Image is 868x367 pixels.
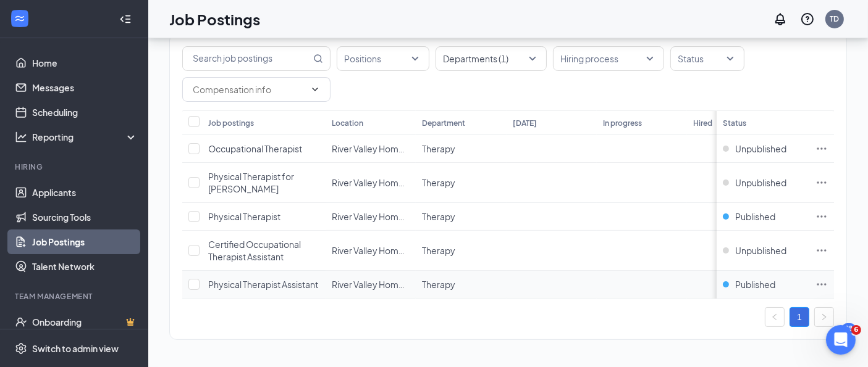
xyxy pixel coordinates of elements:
[851,325,861,335] span: 6
[208,118,254,128] div: Job postings
[332,118,363,128] div: Location
[208,143,302,154] span: Occupational Therapist
[32,180,138,205] a: Applicants
[416,135,506,163] td: Therapy
[332,211,637,222] span: River Valley Home Health and [GEOGRAPHIC_DATA] - [GEOGRAPHIC_DATA]
[15,131,27,143] svg: Analysis
[790,307,809,327] li: 1
[416,203,506,231] td: Therapy
[830,14,840,24] div: TD
[771,313,778,321] span: left
[15,162,135,172] div: Hiring
[32,131,138,143] div: Reporting
[735,278,775,291] span: Published
[193,83,305,96] input: Compensation info
[735,176,786,189] span: Unpublished
[15,342,27,355] svg: Settings
[765,307,785,327] li: Previous Page
[326,203,416,231] td: River Valley Home Health and Hospice - Blythe
[735,142,786,155] span: Unpublished
[820,313,828,321] span: right
[208,171,294,194] span: Physical Therapist for [PERSON_NAME]
[416,231,506,271] td: Therapy
[717,110,809,135] th: Status
[765,307,785,327] button: left
[313,54,323,64] svg: MagnifyingGlass
[32,254,138,279] a: Talent Network
[326,163,416,203] td: River Valley Home Health and Hospice - Blythe
[32,342,119,355] div: Switch to admin view
[773,12,788,27] svg: Notifications
[422,143,455,154] span: Therapy
[507,110,597,135] th: [DATE]
[183,47,311,70] input: Search job postings
[422,279,455,290] span: Therapy
[815,176,828,189] svg: Ellipses
[32,205,138,229] a: Sourcing Tools
[826,325,856,355] iframe: Intercom live chat
[208,239,301,262] span: Certified Occupational Therapist Assistant
[32,310,138,334] a: OnboardingCrown
[800,12,815,27] svg: QuestionInfo
[14,12,26,25] svg: WorkstreamLogo
[814,307,834,327] li: Next Page
[326,135,416,163] td: River Valley Home Health and Hospice - Blythe
[416,163,506,203] td: Therapy
[597,110,687,135] th: In progress
[416,271,506,299] td: Therapy
[332,143,637,154] span: River Valley Home Health and [GEOGRAPHIC_DATA] - [GEOGRAPHIC_DATA]
[815,210,828,223] svg: Ellipses
[815,244,828,257] svg: Ellipses
[310,85,320,94] svg: ChevronDown
[119,13,132,25] svg: Collapse
[332,245,637,256] span: River Valley Home Health and [GEOGRAPHIC_DATA] - [GEOGRAPHIC_DATA]
[815,278,828,291] svg: Ellipses
[326,271,416,299] td: River Valley Home Health and Hospice - Blythe
[814,307,834,327] button: right
[169,9,260,30] h1: Job Postings
[32,100,138,125] a: Scheduling
[735,244,786,257] span: Unpublished
[32,51,138,75] a: Home
[15,291,135,302] div: Team Management
[326,231,416,271] td: River Valley Home Health and Hospice - Blythe
[815,142,828,155] svg: Ellipses
[422,177,455,188] span: Therapy
[735,210,775,223] span: Published
[32,229,138,254] a: Job Postings
[32,75,138,100] a: Messages
[208,211,280,222] span: Physical Therapist
[332,279,637,290] span: River Valley Home Health and [GEOGRAPHIC_DATA] - [GEOGRAPHIC_DATA]
[422,118,465,128] div: Department
[422,245,455,256] span: Therapy
[842,323,856,334] div: 28
[422,211,455,222] span: Therapy
[332,177,637,188] span: River Valley Home Health and [GEOGRAPHIC_DATA] - [GEOGRAPHIC_DATA]
[208,279,318,290] span: Physical Therapist Assistant
[790,308,809,326] a: 1
[687,110,777,135] th: Hired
